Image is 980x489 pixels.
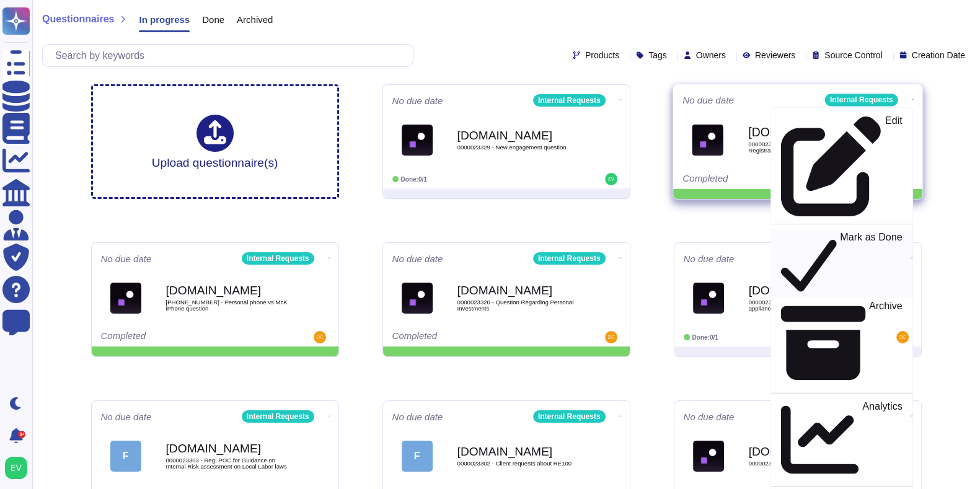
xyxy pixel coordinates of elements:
[749,284,873,296] b: [DOMAIN_NAME]
[401,176,427,183] span: Done: 0/1
[749,446,873,457] b: [DOMAIN_NAME]
[202,15,224,24] span: Done
[692,124,723,156] img: Logo
[166,443,290,454] b: [DOMAIN_NAME]
[684,412,735,421] span: No due date
[402,283,433,314] img: Logo
[457,446,581,457] b: [DOMAIN_NAME]
[824,51,882,59] span: Source Control
[771,113,912,219] a: Edit
[457,130,581,141] b: [DOMAIN_NAME]
[824,94,898,106] div: Internal Requests
[457,299,581,311] span: 0000023320 - Question Regarding Personal Investments
[896,331,909,343] img: user
[771,298,912,388] a: Archive
[101,331,253,343] div: Completed
[682,174,836,186] div: Completed
[5,457,27,479] img: user
[648,51,667,59] span: Tags
[457,284,581,296] b: [DOMAIN_NAME]
[696,51,726,59] span: Owners
[242,410,314,423] div: Internal Requests
[533,94,606,107] div: Internal Requests
[868,301,902,385] p: Archive
[18,431,25,438] div: 9+
[152,115,278,169] div: Upload questionnaire(s)
[402,441,433,472] div: F
[748,126,873,138] b: [DOMAIN_NAME]
[533,410,606,423] div: Internal Requests
[862,402,902,479] p: Analytics
[692,334,718,341] span: Done: 0/1
[402,125,433,156] img: Logo
[166,299,290,311] span: [PHONE_NUMBER] - Personal phone vs McK iPhone question
[682,95,734,105] span: No due date
[42,14,114,24] span: Questionnaires
[771,229,912,298] a: Mark as Done
[101,254,152,263] span: No due date
[749,299,873,311] span: 0000023272 - CD / ED support for kitchen appliance DtV engagement
[684,254,735,263] span: No due date
[139,15,190,24] span: In progress
[533,252,606,265] div: Internal Requests
[392,412,443,421] span: No due date
[110,283,141,314] img: Logo
[605,173,617,185] img: user
[166,284,290,296] b: [DOMAIN_NAME]
[2,454,36,482] button: user
[912,51,965,59] span: Creation Date
[585,51,619,59] span: Products
[457,144,581,151] span: 0000023329 - New engagement question
[237,15,273,24] span: Archived
[392,254,443,263] span: No due date
[840,232,903,296] p: Mark as Done
[749,460,873,467] span: 0000023294 - Notion purple data
[885,116,902,216] p: Edit
[110,441,141,472] div: F
[755,51,795,59] span: Reviewers
[771,399,912,482] a: Analytics
[392,96,443,105] span: No due date
[314,331,326,343] img: user
[242,252,314,265] div: Internal Requests
[49,45,413,66] input: Search by keywords
[166,457,290,469] span: 0000023303 - Reg: POC for Guidance on Internal Risk assessment on Local Labor laws
[693,283,724,314] img: Logo
[457,460,581,467] span: 0000023302 - Client requests about RE100
[693,441,724,472] img: Logo
[101,412,152,421] span: No due date
[605,331,617,343] img: user
[748,141,873,153] span: 0000023330 - Guidance on Unverified Event Registration
[392,331,544,343] div: Completed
